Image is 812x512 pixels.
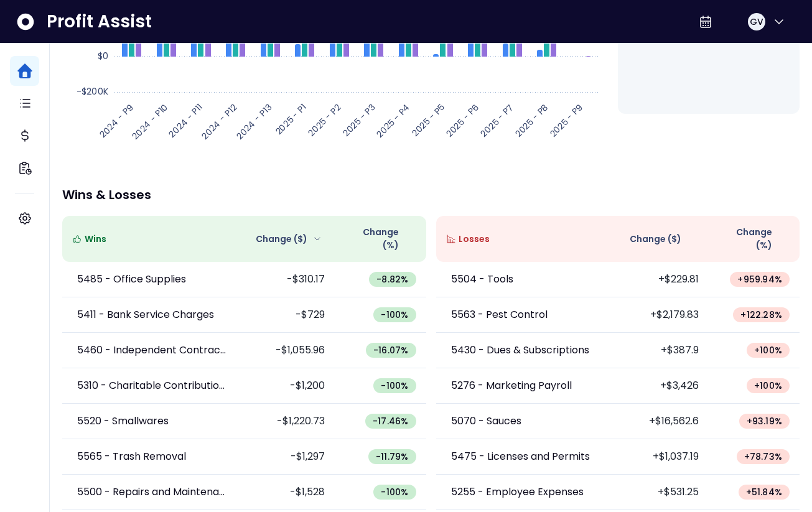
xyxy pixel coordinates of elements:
[478,101,516,139] text: 2025 - P7
[256,233,307,246] span: Change ( $ )
[618,475,709,510] td: +$531.25
[459,233,490,246] span: Losses
[618,333,709,368] td: +$387.9
[373,101,413,140] text: 2025 - P4
[381,309,408,321] span: -100 %
[273,101,309,137] text: 2025 - P1
[77,85,108,98] text: -$200K
[244,262,335,297] td: -$310.17
[345,226,398,252] span: Change (%)
[381,379,408,392] span: -100 %
[451,485,584,500] p: 5255 - Employee Expenses
[754,379,782,392] span: + 100 %
[85,233,106,246] span: Wins
[233,101,274,142] text: 2024 - P13
[409,101,447,139] text: 2025 - P5
[96,101,136,141] text: 2024 - P9
[373,344,408,356] span: -16.07 %
[512,101,551,139] text: 2025 - P8
[630,233,681,246] span: Change ( $ )
[244,297,335,333] td: -$729
[77,272,186,287] p: 5485 - Office Supplies
[746,486,782,498] span: + 51.84 %
[740,309,782,321] span: + 122.28 %
[77,378,229,393] p: 5310 - Charitable Contributions
[618,262,709,297] td: +$229.81
[618,368,709,404] td: +$3,426
[618,439,709,475] td: +$1,037.19
[166,101,205,140] text: 2024 - P11
[129,101,170,142] text: 2024 - P10
[77,343,229,358] p: 5460 - Independent Contractor
[451,307,548,322] p: 5563 - Pest Control
[199,101,240,142] text: 2024 - P12
[547,101,586,139] text: 2025 - P9
[618,297,709,333] td: +$2,179.83
[98,50,108,62] text: $0
[618,404,709,439] td: +$16,562.6
[77,414,169,429] p: 5520 - Smallwares
[244,368,335,404] td: -$1,200
[719,226,772,252] span: Change (%)
[376,273,408,286] span: -8.82 %
[451,272,513,287] p: 5504 - Tools
[744,450,782,463] span: + 78.73 %
[747,415,782,427] span: + 93.19 %
[376,450,408,463] span: -11.79 %
[754,344,782,356] span: + 100 %
[47,11,152,33] span: Profit Assist
[77,485,229,500] p: 5500 - Repairs and Maintenance
[340,101,378,139] text: 2025 - P3
[451,343,589,358] p: 5430 - Dues & Subscriptions
[451,414,521,429] p: 5070 - Sauces
[451,449,590,464] p: 5475 - Licenses and Permits
[737,273,782,286] span: + 959.94 %
[244,333,335,368] td: -$1,055.96
[77,307,214,322] p: 5411 - Bank Service Charges
[750,16,763,28] span: GV
[451,378,572,393] p: 5276 - Marketing Payroll
[306,101,343,139] text: 2025 - P2
[443,101,482,139] text: 2025 - P6
[244,404,335,439] td: -$1,220.73
[244,439,335,475] td: -$1,297
[62,189,800,201] p: Wins & Losses
[381,486,408,498] span: -100 %
[244,475,335,510] td: -$1,528
[77,449,186,464] p: 5565 - Trash Removal
[373,415,408,427] span: -17.46 %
